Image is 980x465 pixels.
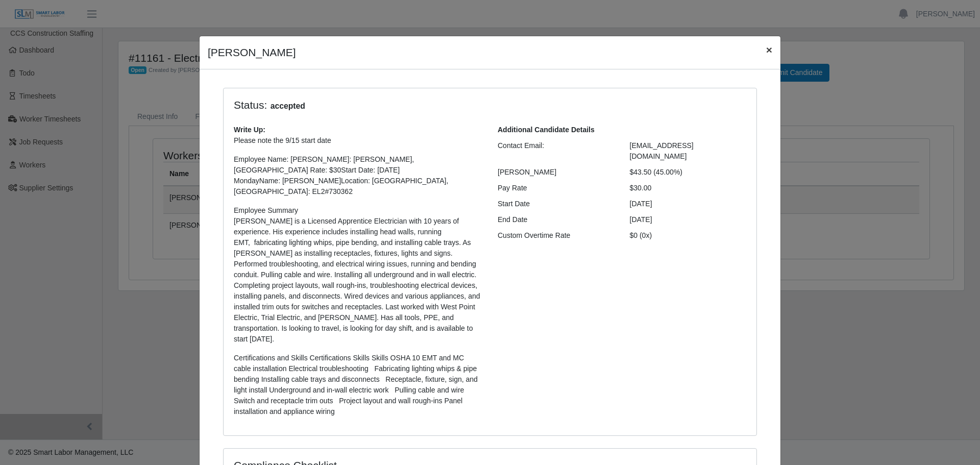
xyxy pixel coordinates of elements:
span: × [766,44,772,56]
div: Start Date [490,199,622,209]
div: $30.00 [622,183,754,193]
b: Write Up: [234,126,265,134]
span: [EMAIL_ADDRESS][DOMAIN_NAME] [630,141,694,160]
div: $43.50 (45.00%) [622,167,754,178]
h4: [PERSON_NAME] [208,44,296,61]
span: $0 (0x) [630,231,652,239]
h4: Status: [234,99,615,112]
b: Additional Candidate Details [498,126,595,134]
p: Employee Name: [PERSON_NAME]: [PERSON_NAME], [GEOGRAPHIC_DATA] Rate: $30Start Date: [DATE] Monday... [234,154,482,197]
div: [PERSON_NAME] [490,167,622,178]
div: Custom Overtime Rate [490,230,622,241]
p: Please note the 9/15 start date [234,135,482,146]
div: Contact Email: [490,140,622,162]
p: Employee Summary Certifications and Skills Certifications Skills Skills OSHA 10 EMT and MC cable ... [234,135,482,417]
span: accepted [267,100,308,112]
div: Pay Rate [490,183,622,193]
p: [PERSON_NAME] is a Licensed Apprentice Electrician with 10 years of experience. His experience in... [234,216,482,345]
div: [DATE] [622,199,754,209]
div: End Date [490,214,622,225]
button: Close [758,36,780,63]
span: [DATE] [630,215,652,224]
